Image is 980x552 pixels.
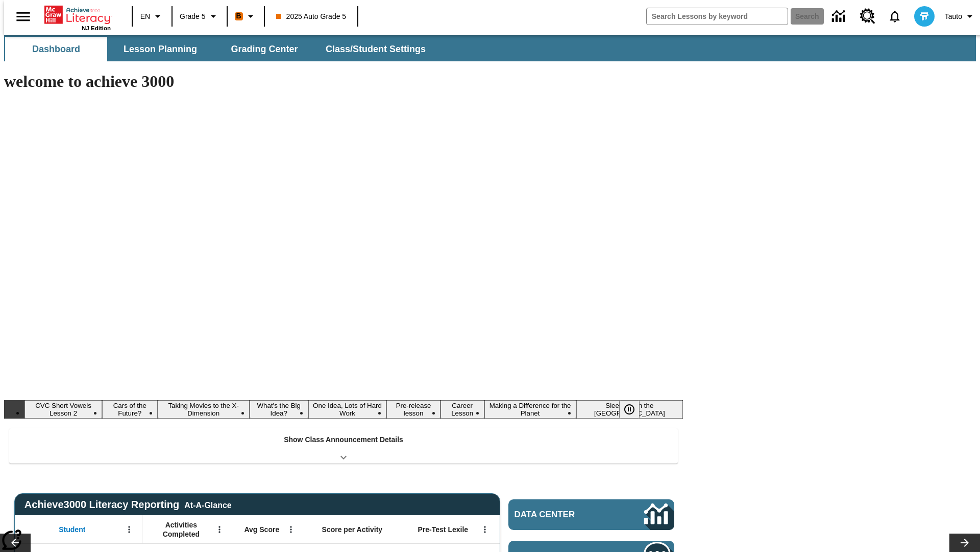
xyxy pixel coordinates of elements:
div: At-A-Glance [184,499,231,510]
button: Dashboard [5,37,107,61]
button: Lesson Planning [109,37,211,61]
button: Pause [619,400,640,419]
button: Lesson carousel, Next [949,534,980,552]
p: Show Class Announcement Details [284,434,403,445]
button: Grading Center [213,37,315,61]
button: Slide 1 CVC Short Vowels Lesson 2 [24,400,102,419]
span: Grade 5 [180,11,206,22]
button: Open Menu [477,522,493,537]
span: Activities Completed [148,520,215,539]
span: Tauto [945,11,962,22]
span: Achieve3000 Literacy Reporting [24,499,232,511]
span: Avg Score [244,525,279,534]
a: Notifications [881,3,908,30]
span: 2025 Auto Grade 5 [276,11,347,22]
span: NJ Edition [82,25,111,31]
a: Home [44,5,111,25]
button: Slide 7 Career Lesson [440,400,484,419]
button: Slide 5 One Idea, Lots of Hard Work [308,400,387,419]
div: SubNavbar [4,37,435,61]
div: Pause [619,400,650,419]
span: Score per Activity [322,525,383,534]
a: Resource Center, Will open in new tab [854,3,881,30]
button: Open Menu [212,522,227,537]
div: SubNavbar [4,35,976,61]
button: Slide 4 What's the Big Idea? [250,400,308,419]
div: Home [44,4,111,31]
span: Pre-Test Lexile [418,525,469,534]
button: Slide 3 Taking Movies to the X-Dimension [158,400,250,419]
span: Data Center [514,510,610,520]
button: Class/Student Settings [317,37,434,61]
span: EN [140,11,150,22]
button: Select a new avatar [908,3,941,30]
img: avatar image [914,6,935,27]
input: search field [647,8,788,25]
button: Slide 2 Cars of the Future? [102,400,157,419]
a: Data Center [826,3,854,31]
span: Student [59,525,85,534]
button: Open side menu [8,2,38,32]
div: Show Class Announcement Details [9,428,678,464]
button: Open Menu [121,522,137,537]
a: Data Center [508,499,674,530]
button: Slide 8 Making a Difference for the Planet [484,400,576,419]
button: Boost Class color is orange. Change class color [231,7,261,26]
button: Slide 6 Pre-release lesson [386,400,440,419]
h1: welcome to achieve 3000 [4,72,683,91]
button: Grade: Grade 5, Select a grade [176,7,224,26]
button: Open Menu [283,522,299,537]
span: B [236,10,241,22]
button: Language: EN, Select a language [136,7,168,26]
button: Slide 9 Sleepless in the Animal Kingdom [576,400,683,419]
button: Profile/Settings [941,7,980,26]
